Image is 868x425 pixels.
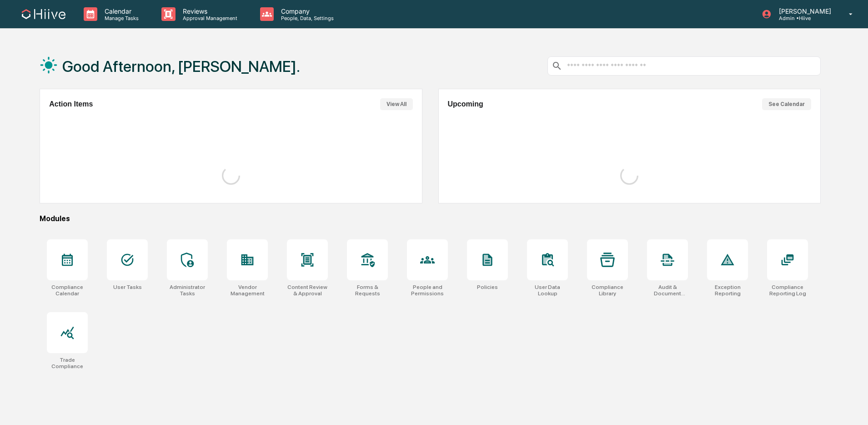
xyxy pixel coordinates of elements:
[274,7,338,15] p: Company
[707,284,748,297] div: Exception Reporting
[176,7,242,15] p: Reviews
[527,284,568,297] div: User Data Lookup
[762,98,811,110] button: See Calendar
[97,15,143,21] p: Manage Tasks
[448,100,483,108] h2: Upcoming
[587,284,628,297] div: Compliance Library
[407,284,448,297] div: People and Permissions
[287,284,328,297] div: Content Review & Approval
[49,100,93,108] h2: Action Items
[47,284,88,297] div: Compliance Calendar
[40,214,821,223] div: Modules
[22,9,65,19] img: logo
[167,284,208,297] div: Administrator Tasks
[62,57,300,76] h1: Good Afternoon, [PERSON_NAME].
[772,15,836,21] p: Admin • Hiive
[227,284,268,297] div: Vendor Management
[772,7,836,15] p: [PERSON_NAME]
[347,284,388,297] div: Forms & Requests
[274,15,338,21] p: People, Data, Settings
[113,284,142,290] div: User Tasks
[767,284,808,297] div: Compliance Reporting Log
[47,357,88,369] div: Trade Compliance
[380,98,413,110] button: View All
[477,284,498,290] div: Policies
[97,7,143,15] p: Calendar
[647,284,688,297] div: Audit & Document Logs
[176,15,242,21] p: Approval Management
